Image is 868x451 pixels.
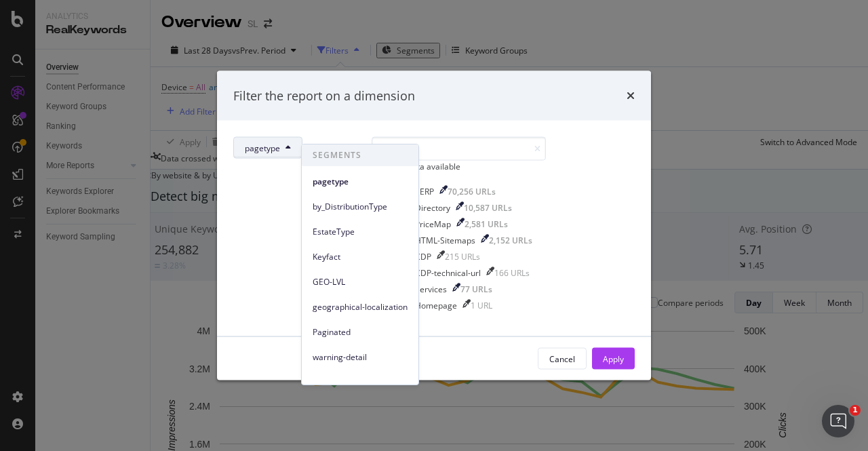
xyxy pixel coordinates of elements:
[494,267,530,279] div: 166 URLs
[233,137,302,159] button: pagetype
[415,202,450,214] div: Directory
[313,326,408,338] span: Paginated
[313,376,408,389] span: IDF-TOP14-ROF
[489,235,532,246] div: 2,152 URLs
[549,353,575,364] div: Cancel
[415,251,431,262] div: CDP
[233,87,415,104] div: Filter the report on a dimension
[313,251,408,263] span: Keyfact
[448,186,496,197] div: 70,256 URLs
[415,283,447,295] div: Services
[415,186,434,197] div: SERP
[850,405,861,416] span: 1
[372,137,546,161] input: Search
[313,301,408,313] span: geographical-localization
[460,283,492,295] div: 77 URLs
[415,267,481,279] div: CDP-technical-url
[445,251,480,262] div: 215 URLs
[627,87,635,104] div: times
[302,144,418,166] span: SEGMENTS
[822,405,854,437] iframe: Intercom live chat
[217,71,651,380] div: modal
[313,226,408,238] span: EstateType
[313,176,408,188] span: pagetype
[592,348,635,370] button: Apply
[313,201,408,213] span: by_DistributionType
[415,218,451,230] div: PriceMap
[372,161,546,172] div: Select all data available
[471,300,492,311] div: 1 URL
[538,348,587,370] button: Cancel
[313,351,408,364] span: warning-detail
[415,235,475,246] div: HTML-Sitemaps
[302,140,372,155] a: Edit Segmentation
[603,353,624,364] div: Apply
[465,218,508,230] div: 2,581 URLs
[313,276,408,288] span: GEO-LVL
[415,300,457,311] div: Homepage
[245,142,280,153] span: pagetype
[464,202,512,214] div: 10,587 URLs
